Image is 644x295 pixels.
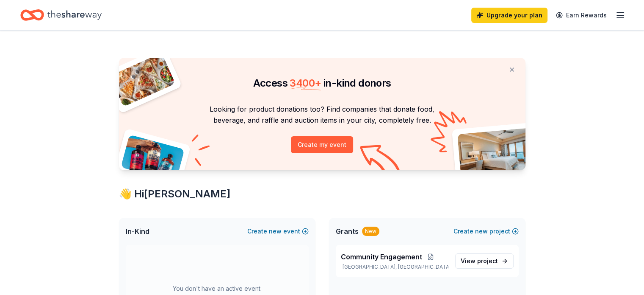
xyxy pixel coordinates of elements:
a: Earn Rewards [551,8,612,23]
span: View [461,256,498,266]
button: Createnewproject [453,226,519,236]
span: In-Kind [126,226,149,236]
span: Grants [336,226,359,236]
div: 👋 Hi [PERSON_NAME] [119,187,525,201]
span: Community Engagement [341,252,422,262]
a: Upgrade your plan [471,8,547,23]
p: [GEOGRAPHIC_DATA], [GEOGRAPHIC_DATA] [341,264,448,270]
button: Create my event [291,136,353,153]
button: Createnewevent [247,226,309,236]
img: Pizza [109,53,175,107]
span: new [475,226,488,236]
a: Home [20,5,102,25]
div: New [362,227,379,236]
span: 3400 + [290,77,321,89]
span: Access in-kind donors [253,77,391,89]
span: project [477,257,498,264]
img: Curvy arrow [360,145,402,177]
a: View project [455,253,514,269]
span: new [269,226,282,236]
p: Looking for product donations too? Find companies that donate food, beverage, and raffle and auct... [129,104,515,126]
